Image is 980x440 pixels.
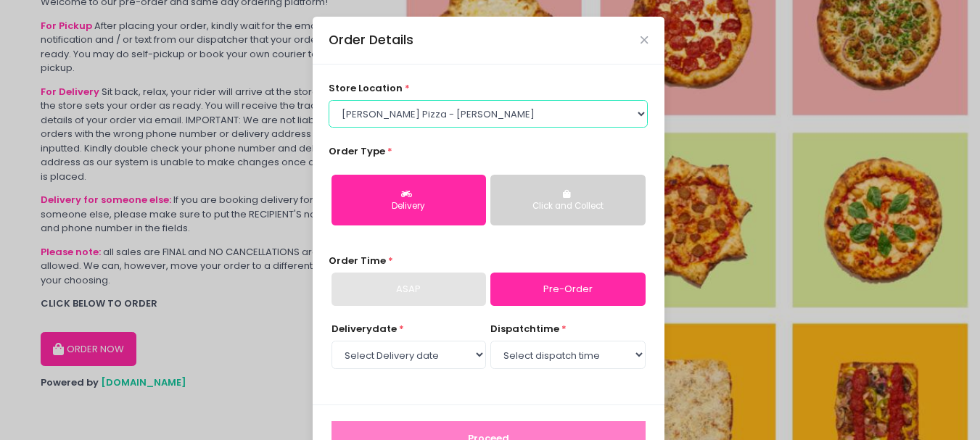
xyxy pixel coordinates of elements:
span: store location [329,81,403,95]
div: Order Details [329,30,413,49]
span: dispatch time [490,322,559,336]
div: Click and Collect [501,200,635,213]
span: Order Time [329,254,386,267]
button: Delivery [332,175,486,225]
div: Delivery [342,200,476,213]
button: Click and Collect [490,175,645,225]
a: Pre-Order [490,273,645,306]
span: Delivery date [332,322,397,336]
button: Close [641,36,648,43]
span: Order Type [329,144,385,158]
